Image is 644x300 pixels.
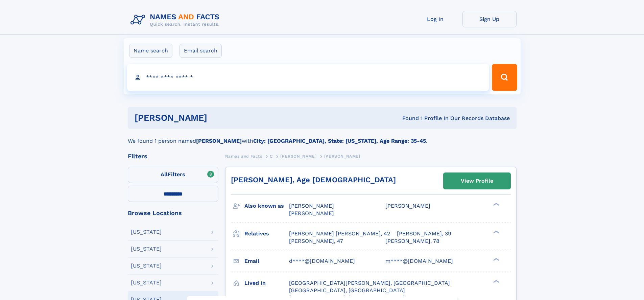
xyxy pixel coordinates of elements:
[289,230,390,237] a: [PERSON_NAME] [PERSON_NAME], 42
[131,229,162,235] div: [US_STATE]
[492,279,500,283] div: ❯
[225,152,262,160] a: Names and Facts
[127,64,489,91] input: search input
[128,129,517,145] div: We found 1 person named with .
[231,176,396,184] a: [PERSON_NAME], Age [DEMOGRAPHIC_DATA]
[385,203,430,209] span: [PERSON_NAME]
[244,228,289,239] h3: Relatives
[128,210,218,216] div: Browse Locations
[131,280,162,285] div: [US_STATE]
[289,203,334,209] span: [PERSON_NAME]
[289,287,405,294] span: [GEOGRAPHIC_DATA], [GEOGRAPHIC_DATA]
[280,154,316,159] span: [PERSON_NAME]
[128,11,225,29] img: Logo Names and Facts
[131,246,162,252] div: [US_STATE]
[461,173,493,189] div: View Profile
[492,257,500,261] div: ❯
[244,200,289,212] h3: Also known as
[244,277,289,289] h3: Lived in
[244,255,289,267] h3: Email
[324,154,360,159] span: [PERSON_NAME]
[462,11,517,27] a: Sign Up
[408,11,462,27] a: Log In
[444,173,510,189] a: View Profile
[161,171,168,178] span: All
[253,138,426,144] b: City: [GEOGRAPHIC_DATA], State: [US_STATE], Age Range: 35-45
[196,138,242,144] b: [PERSON_NAME]
[270,154,273,159] span: C
[289,237,343,245] a: [PERSON_NAME], 47
[492,230,500,234] div: ❯
[280,152,316,160] a: [PERSON_NAME]
[270,152,273,160] a: C
[135,114,305,122] h1: [PERSON_NAME]
[492,202,500,207] div: ❯
[289,280,450,286] span: [GEOGRAPHIC_DATA][PERSON_NAME], [GEOGRAPHIC_DATA]
[385,237,439,245] a: [PERSON_NAME], 78
[397,230,451,237] a: [PERSON_NAME], 39
[128,167,218,183] label: Filters
[131,263,162,269] div: [US_STATE]
[180,44,222,58] label: Email search
[128,153,218,159] div: Filters
[305,115,510,122] div: Found 1 Profile In Our Records Database
[492,64,517,91] button: Search Button
[289,210,334,216] span: [PERSON_NAME]
[129,44,172,58] label: Name search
